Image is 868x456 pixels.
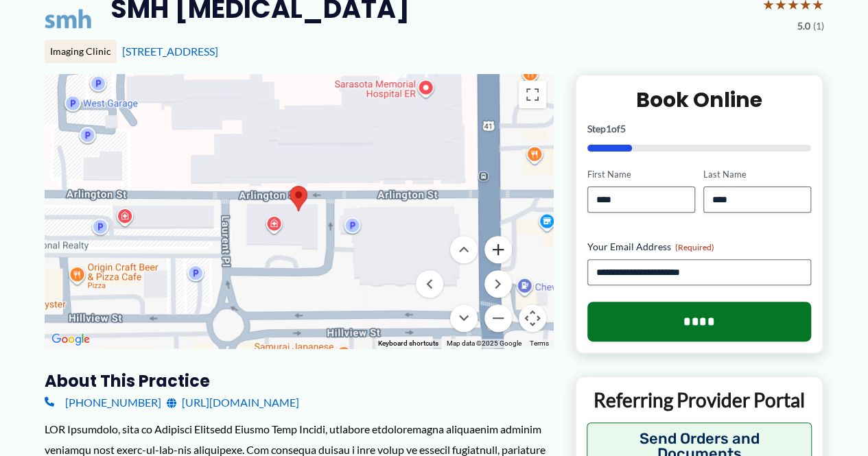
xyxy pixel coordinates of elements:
span: 5 [620,123,626,134]
button: Map camera controls [519,304,546,332]
label: Your Email Address [587,240,812,254]
a: [PHONE_NUMBER] [45,392,161,413]
label: First Name [587,168,695,181]
a: Terms (opens in new tab) [530,339,549,347]
button: Zoom in [484,236,512,263]
span: (Required) [675,242,714,252]
span: (1) [813,17,824,35]
button: Move right [484,270,512,298]
span: Map data ©2025 Google [447,339,521,347]
button: Keyboard shortcuts [378,339,438,348]
a: [URL][DOMAIN_NAME] [167,392,299,413]
button: Move down [450,304,478,332]
a: Open this area in Google Maps (opens a new window) [48,331,93,348]
p: Referring Provider Portal [587,387,812,412]
button: Zoom out [484,304,512,332]
span: 1 [606,123,611,134]
img: Google [48,331,93,348]
button: Toggle fullscreen view [519,81,546,108]
button: Move up [450,236,478,263]
span: 5.0 [797,17,810,35]
h3: About this practice [45,370,553,392]
a: [STREET_ADDRESS] [122,45,218,58]
h2: Book Online [587,86,812,113]
p: Step of [587,124,812,134]
button: Move left [416,270,443,298]
div: Imaging Clinic [45,40,117,63]
label: Last Name [703,168,811,181]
